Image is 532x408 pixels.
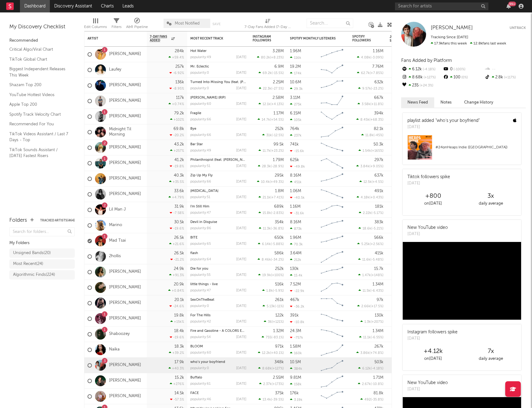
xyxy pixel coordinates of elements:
[258,118,284,122] div: ( )
[109,285,141,290] a: [PERSON_NAME]
[174,220,184,224] div: 30.5k
[190,174,246,177] div: Zip Up My Fly
[271,56,283,59] span: +8.23 %
[318,124,346,140] svg: Chart title
[109,192,141,197] a: [PERSON_NAME]
[150,35,170,42] span: 7-Day Fans Added
[190,165,210,168] div: popularity: 51
[259,71,284,75] div: ( )
[407,180,450,187] div: [DATE]
[236,102,246,106] div: [DATE]
[257,180,284,184] div: ( )
[272,165,283,168] span: -28.9 %
[362,103,370,106] span: 3.58k
[274,205,284,209] div: 689k
[190,314,211,317] a: For The Hills
[290,180,302,184] div: 451k
[190,81,246,84] div: Turned Into Missing You (feat. Avery Anna)
[356,118,383,122] div: ( )
[257,55,284,59] div: ( )
[13,260,43,268] div: Most Recent ( 24 )
[190,236,197,239] a: BITE
[212,22,221,26] button: Save
[175,49,184,53] div: 284k
[109,363,141,368] a: [PERSON_NAME]
[170,211,184,215] div: -7.58 %
[361,196,369,199] span: 4.18k
[173,127,184,131] div: 69.8k
[290,189,301,193] div: 1.06M
[109,223,122,228] a: Marino
[263,211,271,215] span: 15.8k
[190,392,199,395] a: FACE
[236,149,246,152] div: [DATE]
[261,180,270,184] span: 10.4k
[371,56,382,59] span: -3.09 %
[9,37,75,44] div: Recommended
[9,23,75,31] div: My Discovery Checklist
[372,211,382,215] span: -5.17 %
[275,220,284,224] div: 354k
[190,205,209,208] a: I'm Still Him
[263,149,270,153] span: 11.7k
[290,205,301,209] div: 1.16M
[271,149,283,153] span: +23.2 %
[109,300,141,306] a: [PERSON_NAME]
[170,118,184,122] div: +102 %
[109,127,144,137] a: Midnight Til Morning
[401,81,443,90] div: 235
[112,23,121,31] div: Filters
[431,25,473,30] span: [PERSON_NAME]
[174,205,184,209] div: 31.9k
[290,111,301,115] div: 6.15M
[176,96,184,100] div: 117k
[190,283,218,286] a: little things - live
[236,133,246,137] div: [DATE]
[357,195,383,199] div: ( )
[290,37,337,40] div: Spotify Monthly Listeners
[290,102,302,106] div: 275k
[273,80,284,84] div: 2.25M
[175,65,184,69] div: 257k
[190,189,246,193] div: Muse
[261,56,270,59] span: 80.2k
[109,83,141,88] a: [PERSON_NAME]
[190,56,211,59] div: popularity: 49
[290,211,304,215] div: -31.6k
[9,101,69,108] a: Apple Top 200
[318,187,346,202] svg: Chart title
[318,78,346,93] svg: Chart title
[273,142,284,146] div: 99.5k
[360,165,369,168] span: 3.84k
[109,269,141,275] a: [PERSON_NAME]
[9,91,69,98] a: YouTube Hottest Videos
[190,143,246,146] div: Bar Star
[407,174,450,180] div: Tiktok followers spike
[190,345,203,348] a: BLOOM
[190,267,208,271] a: Die for you
[9,227,75,236] input: Search for folders...
[263,72,272,75] span: 69.2k
[370,165,382,168] span: +9.05 %
[190,143,203,146] a: Bar Star
[190,112,246,115] div: Fragile
[259,211,284,215] div: ( )
[318,47,346,62] svg: Chart title
[236,87,246,90] div: [DATE]
[13,249,51,257] div: Unsigned Bands ( 20 )
[290,196,305,200] div: -40.5k
[9,270,75,280] a: Algorithmic Finds(224)
[401,73,443,81] div: 8.68k
[190,65,209,68] a: Mr. Eclectic
[363,180,372,184] span: 12.5k
[358,86,383,90] div: ( )
[290,118,302,122] div: 105k
[190,112,201,115] a: Fragile
[290,149,304,153] div: -15.6k
[359,180,383,184] div: ( )
[403,135,521,165] a: #24onHeaps Indie ([GEOGRAPHIC_DATA])
[174,189,184,193] div: 33.6k
[290,71,302,75] div: 174k
[274,65,284,69] div: 6.9M
[374,96,383,100] div: 667k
